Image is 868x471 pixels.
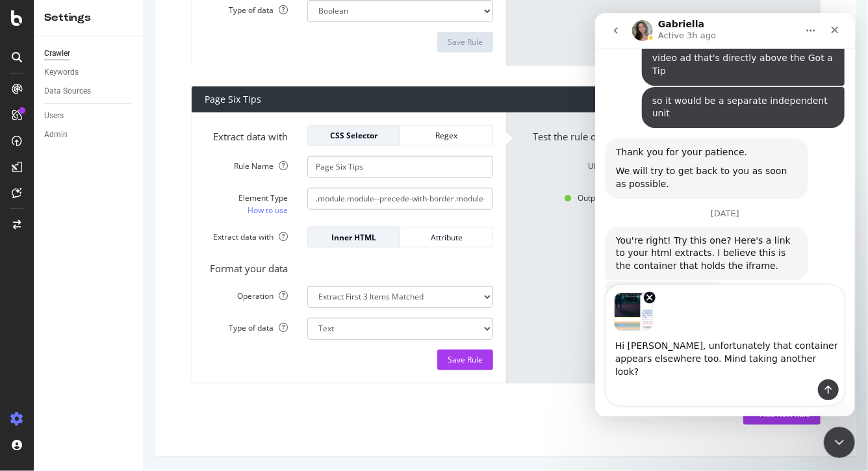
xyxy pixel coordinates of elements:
button: CSS Selector [307,125,401,146]
button: Regex [400,125,493,146]
label: URL [509,156,612,172]
label: Rule Name [195,156,298,172]
div: Crawler [44,47,70,60]
label: Operation [195,286,298,301]
iframe: Intercom live chat [595,13,855,416]
button: Inner HTML [307,227,401,248]
label: Extract data with [195,125,298,144]
label: Output [509,188,612,203]
div: Element Type [205,192,288,203]
div: Settings [44,10,133,25]
button: Save Rule [437,32,493,53]
label: Type of data [195,318,298,333]
a: Admin [44,128,134,142]
a: Crawler [44,47,134,60]
input: CSS Expression [307,188,493,210]
button: Save Rule [437,350,493,370]
div: Attribute [411,232,482,243]
div: CSS Selector [318,130,390,141]
div: Users [44,109,64,123]
label: Extract data with [195,227,298,242]
label: Test the rule on [509,125,612,144]
div: Regex [411,130,482,141]
div: Data Sources [44,84,91,98]
div: Inner HTML [318,232,390,243]
div: Keywords [44,66,79,79]
a: Users [44,109,134,123]
iframe: Intercom live chat [824,427,855,458]
label: Format your data [195,257,298,275]
a: How to use [248,203,288,217]
div: Page Six Tips [205,93,261,106]
div: Save Rule [448,354,483,365]
input: Provide a name [307,156,493,178]
div: Admin [44,128,68,142]
button: Attribute [400,227,493,248]
a: Keywords [44,66,134,79]
a: Data Sources [44,84,134,98]
div: Save Rule [448,36,483,47]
